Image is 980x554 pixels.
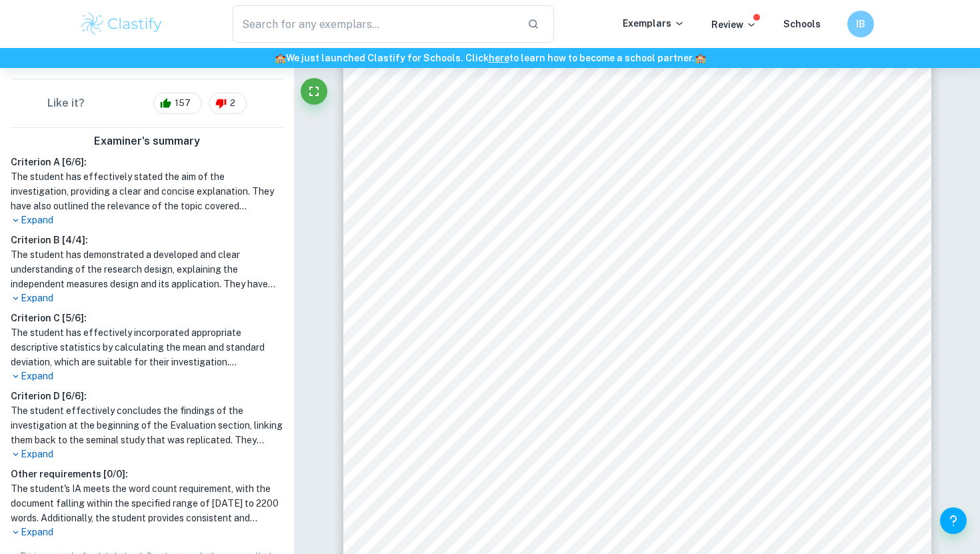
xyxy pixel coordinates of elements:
[301,78,327,105] button: Fullscreen
[783,19,821,29] a: Schools
[11,291,283,305] p: Expand
[11,467,283,481] h6: Other requirements [ 0 / 0 ]:
[11,155,283,169] h6: Criterion A [ 6 / 6 ]:
[153,93,202,114] div: 157
[11,169,283,213] h1: The student has effectively stated the aim of the investigation, providing a clear and concise ex...
[412,407,861,419] span: fluently, so language proficiency was not an extraneous variable. Similarly, they all possessed the
[412,541,861,552] span: -One small answer sheet was given to each participant individually. This helps maintain the
[275,53,286,63] span: 🏫
[79,11,164,37] img: Clastify logo
[233,5,517,43] input: Search for any exemplars...
[11,311,283,325] h6: Criterion C [ 5 / 6 ]:
[412,189,861,201] span: lessons. This was considered suitable due to better accessibility, and constraints on time and
[412,297,475,310] span: Participants
[11,369,283,383] p: Expand
[3,51,977,65] h6: We just launched Clastify for Schools. Click to learn how to become a school partner.
[11,525,283,539] p: Expand
[853,17,869,31] h6: IB
[412,427,814,438] span: mathematical education needed for the experiment given their educational background.
[412,485,727,497] span: -Printed consent forms (Appendix A-B) signed by participants prior.
[5,133,289,149] h6: Examiner's summary
[167,97,198,110] span: 157
[11,447,283,461] p: Expand
[847,11,874,37] button: IB
[412,209,860,221] span: resources. A limitation, however, is that this limits generalizability to a larger population and
[695,53,706,63] span: 🏫
[11,403,283,447] h1: The student effectively concludes the findings of the investigation at the beginning of the Evalu...
[623,16,685,31] p: Exemplars
[940,507,967,534] button: Help and Feedback
[412,170,861,181] span: priorly with the homeroom teachers of the respective classes to perform the experiment in
[412,150,861,161] span: Opportunity sampling was used involving students from grades 10, 11, and 12. We arranged
[412,347,959,359] span: [DEMOGRAPHIC_DATA] with different ethnic backgrounds. 70 students were allocated to the ascending...
[209,93,247,114] div: 2
[711,17,757,32] p: Review
[47,95,85,111] h6: Like it?
[11,481,283,525] h1: The student's IA meets the word count requirement, with the document falling within the specified...
[11,389,283,403] h6: Criterion D [ 6 / 6 ]:
[489,53,509,63] a: here
[412,249,861,261] span: processes and susceptibility to biases like anchoring may differ among individuals in other age
[11,325,283,369] h1: The student has effectively incorporated appropriate descriptive statistics by calculating the me...
[412,455,517,468] span: Choice of materials
[11,213,283,227] p: Expand
[223,97,243,110] span: 2
[412,387,861,399] span: they were not psychology students and they gave their consent. They all spoke Hungarian
[412,119,463,133] span: Sampling
[412,367,861,379] span: and 70 students were allocated to the descending condition. These participants were chosen as
[11,247,283,291] h1: The student has demonstrated a developed and clear understanding of the research design, explaini...
[11,233,283,247] h6: Criterion B [ 4 / 4 ]:
[412,269,583,281] span: groups or demographic backgrounds.
[412,229,861,241] span: risks sampling bias. This is because only highschool students were used, however cognitive
[412,513,851,524] span: -Standardized instructions (Appendix C) presented verbally at the beginning of the experiment.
